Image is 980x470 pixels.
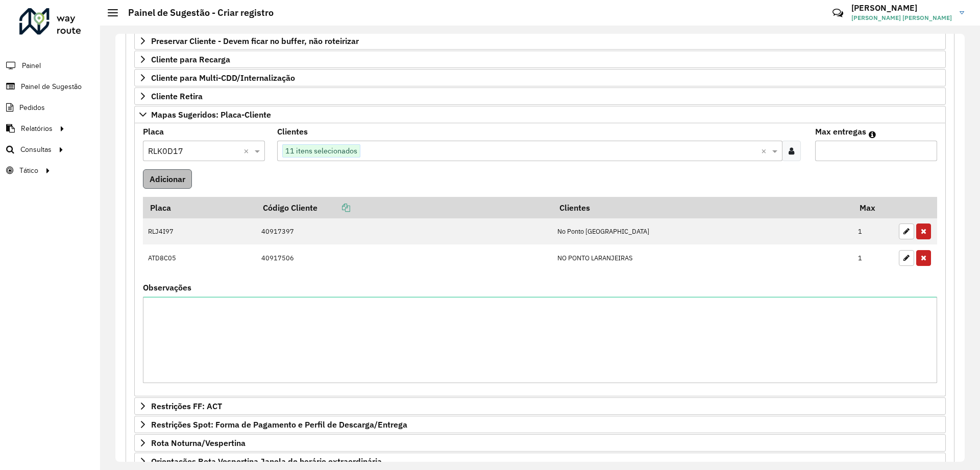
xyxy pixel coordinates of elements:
[151,457,382,465] span: Orientações Rota Vespertina Janela de horário extraordinária
[21,81,82,92] span: Painel de Sugestão
[143,244,256,271] td: ATD8C05
[851,13,952,23] span: [PERSON_NAME] [PERSON_NAME]
[134,106,946,123] a: Mapas Sugeridos: Placa-Cliente
[277,125,308,138] label: Clientes
[118,7,274,18] h2: Painel de Sugestão - Criar registro
[151,420,407,429] span: Restrições Spot: Forma de Pagamento e Perfil de Descarga/Entrega
[869,130,876,139] em: Máximo de clientes que serão colocados na mesma rota com os clientes informados
[143,218,256,245] td: RLJ4I97
[317,203,350,213] a: Copiar
[827,2,849,24] a: Contato Rápido
[19,102,45,113] span: Pedidos
[143,281,191,294] label: Observações
[151,55,230,63] span: Cliente para Recarga
[151,110,271,119] span: Mapas Sugeridos: Placa-Cliente
[151,402,222,410] span: Restrições FF: ACT
[853,244,894,271] td: 1
[283,145,360,157] span: 11 itens selecionados
[134,453,946,470] a: Orientações Rota Vespertina Janela de horário extraordinária
[134,87,946,105] a: Cliente Retira
[256,244,552,271] td: 40917506
[21,123,53,134] span: Relatórios
[134,69,946,86] a: Cliente para Multi-CDD/Internalização
[134,32,946,50] a: Preservar Cliente - Devem ficar no buffer, não roteirizar
[134,51,946,68] a: Cliente para Recarga
[256,197,552,218] th: Código Cliente
[134,416,946,433] a: Restrições Spot: Forma de Pagamento e Perfil de Descarga/Entrega
[134,434,946,452] a: Rota Noturna/Vespertina
[552,218,853,245] td: No Ponto [GEOGRAPHIC_DATA]
[134,123,946,397] div: Mapas Sugeridos: Placa-Cliente
[853,218,894,245] td: 1
[20,144,52,155] span: Consultas
[761,145,770,157] span: Clear all
[22,60,41,71] span: Painel
[143,197,256,218] th: Placa
[256,218,552,245] td: 40917397
[552,244,853,271] td: NO PONTO LARANJEIRAS
[143,125,164,138] label: Placa
[151,92,203,100] span: Cliente Retira
[143,169,192,189] button: Adicionar
[151,439,246,447] span: Rota Noturna/Vespertina
[851,3,952,13] h3: [PERSON_NAME]
[151,37,359,45] span: Preservar Cliente - Devem ficar no buffer, não roteirizar
[552,197,853,218] th: Clientes
[243,145,252,157] span: Clear all
[151,74,295,82] span: Cliente para Multi-CDD/Internalização
[853,197,894,218] th: Max
[19,165,38,176] span: Tático
[134,397,946,415] a: Restrições FF: ACT
[815,125,866,138] label: Max entregas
